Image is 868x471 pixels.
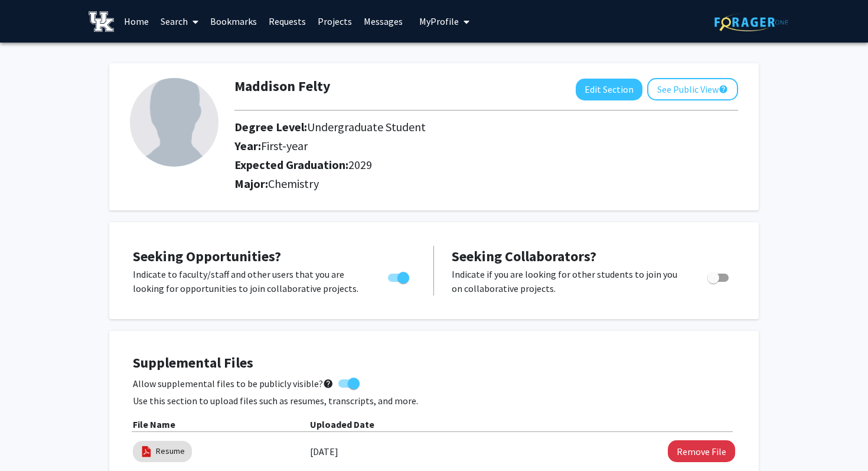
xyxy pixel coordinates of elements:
[576,79,642,100] button: Edit Section
[89,11,114,32] img: University of Kentucky Logo
[647,78,738,100] button: See Public View
[310,441,338,462] label: [DATE]
[719,82,728,96] mat-icon: help
[133,267,366,295] p: Indicate to faculty/staff and other users that you are looking for opportunities to join collabor...
[9,418,50,462] iframe: Chat
[419,15,459,27] span: My Profile
[156,445,185,457] a: Resume
[668,440,735,462] button: Remove Resume File
[452,267,685,295] p: Indicate if you are looking for other students to join you on collaborative projects.
[358,1,409,42] a: Messages
[312,1,358,42] a: Projects
[348,157,372,172] span: 2029
[263,1,312,42] a: Requests
[268,176,319,191] span: Chemistry
[133,355,735,372] h4: Supplemental Files
[310,418,374,430] b: Uploaded Date
[452,247,596,265] span: Seeking Collaborators?
[383,267,416,285] div: Toggle
[714,13,788,31] img: ForagerOne Logo
[130,78,218,167] img: Profile Picture
[234,158,672,172] h2: Expected Graduation:
[234,177,738,191] h2: Major:
[133,418,175,430] b: File Name
[261,138,308,153] span: First-year
[307,119,426,134] span: Undergraduate Student
[234,78,331,95] h1: Maddison Felty
[155,1,204,42] a: Search
[133,376,334,391] span: Allow supplemental files to be publicly visible?
[234,139,672,153] h2: Year:
[140,445,153,458] img: pdf_icon.png
[118,1,155,42] a: Home
[133,247,281,265] span: Seeking Opportunities?
[234,120,672,134] h2: Degree Level:
[703,267,735,285] div: Toggle
[204,1,263,42] a: Bookmarks
[323,376,334,391] mat-icon: help
[133,394,735,408] p: Use this section to upload files such as resumes, transcripts, and more.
